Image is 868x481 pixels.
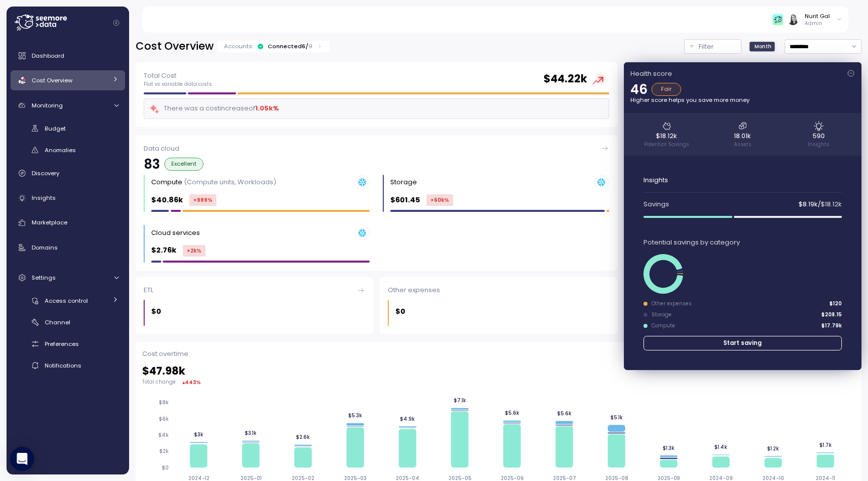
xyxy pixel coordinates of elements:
p: $2.76k [151,245,176,256]
div: +999 % [189,194,216,206]
button: Filter [684,39,741,54]
div: Open Intercom Messenger [10,447,34,471]
div: Fair [652,83,681,96]
span: Marketplace [32,218,67,226]
span: Settings [32,274,56,282]
div: Compute [652,322,675,329]
p: Health score [630,69,672,79]
span: Preferences [45,340,79,348]
p: Flat vs variable data costs [144,81,212,88]
div: +60k % [426,194,453,206]
a: Dashboard [11,46,125,66]
p: $ 120 [829,300,842,307]
a: ETL$0 [136,277,373,334]
div: Other expenses [652,300,692,307]
div: ETL [144,285,365,295]
span: Domains [32,244,58,252]
span: Budget [45,125,66,133]
p: $ 208.15 [821,311,842,318]
a: Channel [11,314,125,331]
tspan: $5.1k [612,414,624,421]
span: Access control [45,297,88,305]
div: Other expenses [388,285,609,295]
tspan: $7.1k [455,397,467,404]
a: Data cloud83ExcellentCompute (Compute units, Workloads)$40.86k+999%Storage $601.45+60k%Cloud serv... [136,135,617,271]
tspan: $0 [162,464,169,471]
a: Cost Overview [11,70,125,90]
tspan: $4k [158,432,169,438]
div: Storage [652,311,672,318]
div: 1.05k % [255,103,279,113]
div: Excellent [164,158,203,171]
a: Access control [11,293,125,309]
h2: $ 44.22k [544,72,587,86]
p: 83 [144,158,160,171]
a: Anomalies [11,142,125,158]
p: (Compute units, Workloads) [184,177,276,187]
tspan: $2k [159,448,169,454]
p: Potential savings by category [643,237,842,248]
p: Potential Savings [644,141,689,148]
div: $ 8.19k / [799,199,842,209]
p: Savings [643,199,669,209]
div: Accounts:Connected6/9 [218,41,330,52]
p: 46 [630,83,647,96]
a: Start saving [643,336,842,350]
p: Filter [699,42,714,52]
a: Monitoring [11,95,125,115]
div: +2k % [183,245,205,257]
tspan: $6k [159,416,169,422]
p: Insights [808,141,829,148]
span: Monitoring [32,101,63,109]
tspan: $5.3k [349,412,363,419]
a: Insights [11,188,125,208]
a: Notifications [11,357,125,374]
a: Settings [11,268,125,288]
span: Dashboard [32,52,64,60]
img: 65f98ecb31a39d60f1f315eb.PNG [773,14,783,25]
tspan: $1.2k [770,445,782,452]
p: Admin [805,20,830,27]
h2: Cost Overview [136,39,213,54]
a: Preferences [11,335,125,352]
tspan: $1.7k [822,442,834,448]
div: Connected 6 / [268,42,312,50]
button: Collapse navigation [110,19,123,27]
p: $ 17.79k [821,322,842,329]
tspan: $4.9k [401,416,416,422]
div: There was a cost increase of [149,103,279,114]
div: Compute [151,177,276,187]
h2: $ 47.98k [142,364,855,379]
p: Total Cost [144,71,212,81]
p: Accounts: [224,42,253,50]
p: $601.45 [390,194,420,206]
p: $ 18.12k [821,199,842,209]
p: $40.86k [151,194,183,206]
span: Cost Overview [32,76,72,84]
p: 9 [308,42,312,50]
tspan: $1.3k [665,445,677,451]
div: Data cloud [144,144,609,154]
p: $0 [395,306,405,317]
div: Cloud services [151,228,200,238]
p: Cost overtime [142,349,188,359]
a: Discovery [11,163,125,183]
div: Nurit Gal [805,12,830,20]
p: $0 [151,306,161,317]
p: Total change [142,379,176,386]
div: Storage [390,177,417,187]
span: Discovery [32,169,59,177]
a: Budget [11,120,125,137]
tspan: $3k [194,431,203,438]
img: ACg8ocIVugc3DtI--ID6pffOeA5XcvoqExjdOmyrlhjOptQpqjom7zQ=s96-c [788,14,798,25]
tspan: $3.1k [245,430,257,436]
a: Domains [11,237,125,258]
p: Insights [643,175,842,185]
p: Assets [734,141,751,148]
span: Notifications [45,362,81,370]
tspan: $2.6k [296,434,310,441]
span: Insights [32,194,56,202]
span: Channel [45,318,70,326]
div: 443 % [185,379,201,386]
